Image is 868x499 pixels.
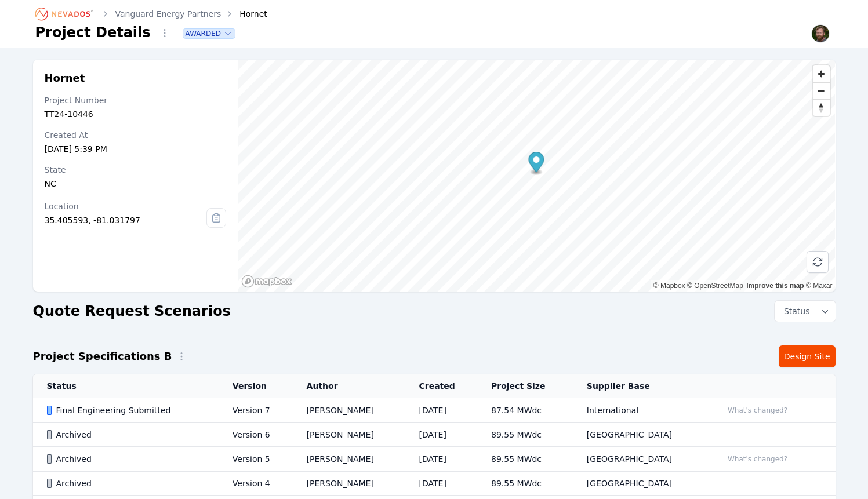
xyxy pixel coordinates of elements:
span: Reset bearing to north [813,100,830,116]
td: 89.55 MWdc [477,472,573,496]
h2: Quote Request Scenarios [33,302,231,320]
td: [DATE] [405,398,478,423]
div: Archived [47,453,213,465]
td: Version 7 [219,398,293,423]
div: 35.405593, -81.031797 [45,214,207,226]
td: [DATE] [405,447,478,472]
td: [PERSON_NAME] [293,447,405,472]
button: Zoom in [813,65,830,82]
td: [PERSON_NAME] [293,423,405,447]
td: Version 4 [219,472,293,496]
button: Zoom out [813,82,830,99]
th: Project Size [477,374,573,398]
div: Map marker [529,152,544,176]
td: 89.55 MWdc [477,423,573,447]
td: [GEOGRAPHIC_DATA] [573,423,709,447]
button: What's changed? [722,453,793,465]
a: OpenStreetMap [687,282,743,290]
div: Archived [47,478,213,489]
th: Author [293,374,405,398]
td: [GEOGRAPHIC_DATA] [573,447,709,472]
nav: Breadcrumb [35,5,267,23]
td: [DATE] [405,423,478,447]
div: Archived [47,429,213,440]
td: International [573,398,709,423]
span: Zoom out [813,83,830,99]
button: Status [775,301,836,322]
span: Status [779,305,810,317]
th: Supplier Base [573,374,709,398]
h1: Project Details [35,23,151,42]
div: Location [45,201,207,212]
td: Version 6 [219,423,293,447]
div: Final Engineering Submitted [47,405,213,416]
th: Status [33,374,219,398]
tr: ArchivedVersion 5[PERSON_NAME][DATE]89.55 MWdc[GEOGRAPHIC_DATA]What's changed? [33,447,836,472]
th: Created [405,374,478,398]
tr: Final Engineering SubmittedVersion 7[PERSON_NAME][DATE]87.54 MWdcInternationalWhat's changed? [33,398,836,423]
canvas: Map [238,60,835,292]
td: 89.55 MWdc [477,447,573,472]
h2: Hornet [45,71,227,85]
a: Improve this map [746,282,804,290]
a: Maxar [806,282,833,290]
img: Sam Prest [811,24,830,43]
a: Design Site [779,345,836,367]
a: Mapbox [653,282,685,290]
td: [PERSON_NAME] [293,472,405,496]
button: Awarded [183,29,235,38]
div: [DATE] 5:39 PM [45,143,227,155]
td: [GEOGRAPHIC_DATA] [573,472,709,496]
tr: ArchivedVersion 6[PERSON_NAME][DATE]89.55 MWdc[GEOGRAPHIC_DATA] [33,423,836,447]
div: State [45,164,227,176]
div: Hornet [223,8,267,20]
button: Reset bearing to north [813,99,830,116]
a: Vanguard Energy Partners [115,8,221,20]
td: Version 5 [219,447,293,472]
button: What's changed? [722,404,793,417]
tr: ArchivedVersion 4[PERSON_NAME][DATE]89.55 MWdc[GEOGRAPHIC_DATA] [33,472,836,496]
td: [PERSON_NAME] [293,398,405,423]
td: [DATE] [405,472,478,496]
div: TT24-10446 [45,108,227,120]
div: Project Number [45,94,227,106]
th: Version [219,374,293,398]
h2: Project Specifications B [33,348,172,365]
div: NC [45,178,227,190]
td: 87.54 MWdc [477,398,573,423]
div: Created At [45,129,227,141]
a: Mapbox homepage [241,275,292,288]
